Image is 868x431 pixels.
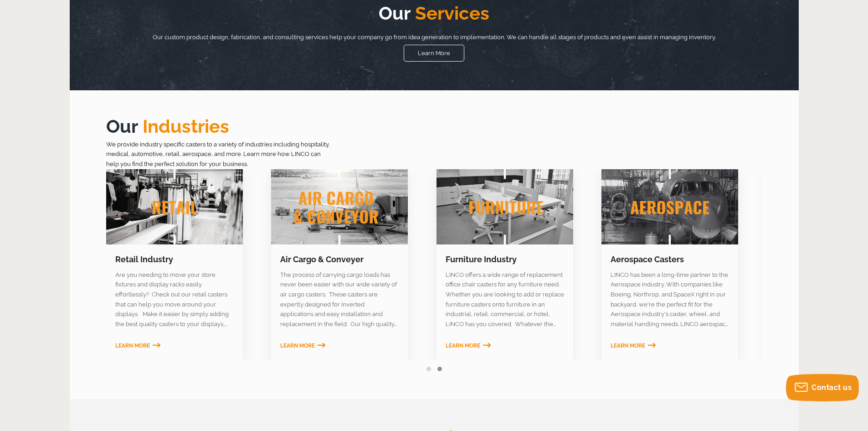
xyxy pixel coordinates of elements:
[404,45,464,62] a: Learn More
[611,343,656,349] a: Learn More
[280,254,364,264] a: Air Cargo & Conveyer
[446,254,517,264] a: Furniture Industry
[115,343,150,349] span: Learn More
[812,383,852,392] span: Contact us
[437,270,573,329] section: LINCO offers a wide range of replacement office chair casters for any furniture need. Whether you...
[280,343,315,349] span: Learn More
[138,115,229,137] span: Industries
[106,270,243,329] section: Are you needing to move your store fixtures and display racks easily effortlessly? Check out our ...
[446,343,480,349] span: Learn More
[280,343,325,349] a: Learn More
[611,343,645,349] span: Learn More
[115,343,160,349] a: Learn More
[106,113,762,140] h2: Our
[411,2,489,24] span: Services
[786,374,859,401] button: Contact us
[115,254,173,264] a: Retail Industry
[271,270,408,329] section: The process of carrying cargo loads has never been easier with our wide variety of air cargo cast...
[446,343,491,349] a: Learn More
[143,32,726,42] p: Our custom product design, fabrication, and consulting services help your company go from idea ge...
[611,254,684,264] a: Aerospace Casters
[601,270,738,329] section: LINCO has been a long-time partner to the Aerospace industry. With companies like Boeing, Northro...
[106,140,334,169] p: We provide industry specific casters to a variety of industries including hospitality, medical, a...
